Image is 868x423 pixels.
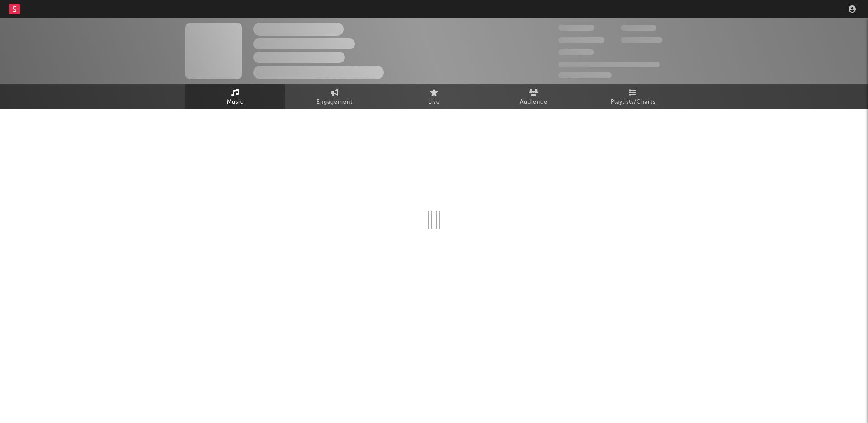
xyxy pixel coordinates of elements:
a: Music [185,84,285,109]
span: 50,000,000 [558,37,604,43]
span: 50,000,000 Monthly Listeners [558,62,660,67]
span: 1,000,000 [621,37,662,43]
span: Jump Score: 85.0 [558,72,612,78]
a: Audience [484,84,583,109]
span: 100,000 [558,49,594,55]
a: Playlists/Charts [583,84,683,109]
span: 300,000 [558,25,594,31]
span: Engagement [316,97,353,108]
a: Live [384,84,484,109]
a: Engagement [285,84,384,109]
span: Audience [520,97,547,108]
span: Playlists/Charts [611,97,656,108]
span: 100,000 [621,25,656,31]
span: Music [227,97,244,108]
span: Live [428,97,440,108]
